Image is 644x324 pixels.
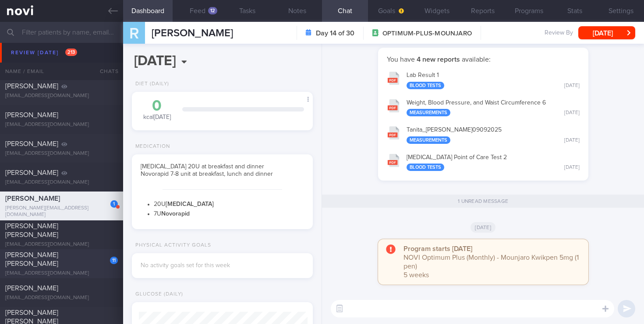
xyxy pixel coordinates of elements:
strong: Novorapid [161,211,190,217]
div: No activity goals set for this week [141,262,304,270]
div: 11 [110,257,118,264]
li: 20 U [154,199,304,209]
p: You have available: [387,55,580,64]
span: [PERSON_NAME] [PERSON_NAME] [5,49,58,65]
div: Lab Result 1 [407,72,580,89]
span: [PERSON_NAME] [5,285,58,292]
div: [EMAIL_ADDRESS][DOMAIN_NAME] [5,122,118,128]
div: Measurements [407,109,450,116]
div: kcal [DATE] [141,98,173,122]
div: [EMAIL_ADDRESS][DOMAIN_NAME] [5,295,118,301]
span: NOVI Optimum Plus (Monthly) - Mounjaro Kwikpen 5mg (1 pen) [403,254,579,270]
button: [MEDICAL_DATA] Point of Care Test 2 Blood Tests [DATE] [382,148,584,176]
span: Review By [545,29,573,37]
span: [PERSON_NAME] [PERSON_NAME] [5,251,58,267]
div: [EMAIL_ADDRESS][DOMAIN_NAME] [5,241,118,248]
div: Measurements [407,136,450,144]
strong: Program starts [DATE] [403,245,472,252]
span: [PERSON_NAME] [PERSON_NAME] [5,223,58,238]
div: Blood Tests [407,164,444,171]
div: [EMAIL_ADDRESS][DOMAIN_NAME] [5,150,118,157]
span: 5 weeks [403,272,429,279]
button: [DATE] [578,26,635,39]
span: [PERSON_NAME] [5,83,58,90]
div: R [117,17,150,50]
span: Novorapid 7-8 unit at breakfast, lunch and dinner [141,171,273,177]
span: [MEDICAL_DATA] 20U at breakfast and dinner [141,164,264,170]
div: 1 [110,200,118,208]
span: [PERSON_NAME] [152,28,233,38]
div: [DATE] [564,83,580,89]
button: Weight, Blood Pressure, and Waist Circumference 6 Measurements [DATE] [382,94,584,121]
div: [PERSON_NAME][EMAIL_ADDRESS][DOMAIN_NAME] [5,205,118,218]
button: Lab Result 1 Blood Tests [DATE] [382,66,584,94]
span: OPTIMUM-PLUS-MOUNJARO [382,29,472,38]
span: [PERSON_NAME] [5,195,60,202]
div: Weight, Blood Pressure, and Waist Circumference 6 [407,99,580,117]
div: Medication [132,143,170,150]
div: 12 [208,7,217,14]
div: 0 [141,98,173,114]
div: Glucose (Daily) [132,291,183,298]
div: [EMAIL_ADDRESS][DOMAIN_NAME] [5,270,118,277]
strong: Day 14 of 30 [316,29,354,38]
span: [PERSON_NAME] [5,111,58,118]
span: [PERSON_NAME] [5,169,58,176]
button: Tanita_[PERSON_NAME]09092025 Measurements [DATE] [382,121,584,148]
span: [PERSON_NAME] [5,140,58,147]
div: Tanita_ [PERSON_NAME] 09092025 [407,126,580,144]
li: 7 U [154,208,304,218]
div: Diet (Daily) [132,81,169,87]
div: Physical Activity Goals [132,242,211,249]
div: [EMAIL_ADDRESS][DOMAIN_NAME] [5,179,118,186]
strong: 4 new reports [415,56,462,63]
strong: [MEDICAL_DATA] [166,201,214,207]
div: [DATE] [564,110,580,116]
div: [EMAIL_ADDRESS][DOMAIN_NAME] [5,68,118,75]
div: [DATE] [564,164,580,171]
div: [DATE] [564,137,580,144]
span: [DATE] [471,222,495,233]
div: [MEDICAL_DATA] Point of Care Test 2 [407,154,580,171]
div: Blood Tests [407,82,444,89]
div: [EMAIL_ADDRESS][DOMAIN_NAME] [5,93,118,99]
